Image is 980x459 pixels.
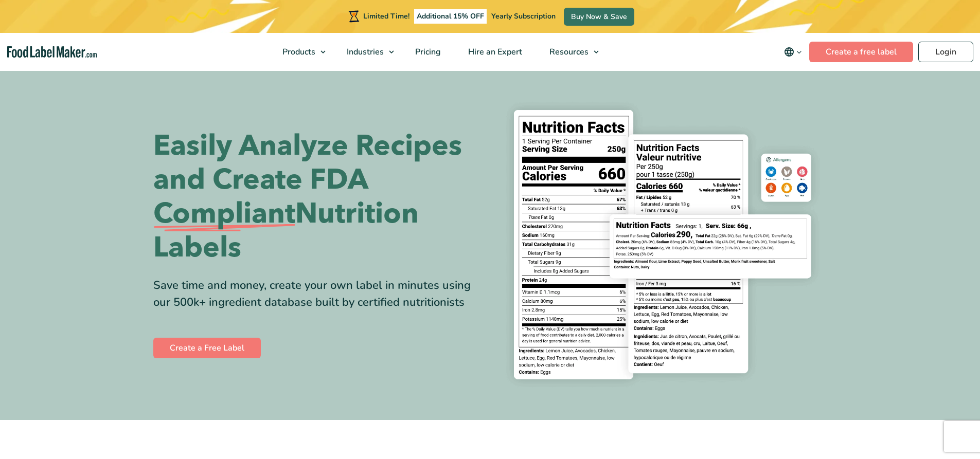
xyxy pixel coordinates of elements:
a: Hire an Expert [455,33,533,71]
a: Industries [333,33,399,71]
h1: Easily Analyze Recipes and Create FDA Nutrition Labels [153,129,483,265]
a: Pricing [402,33,452,71]
span: Products [279,46,316,58]
span: Additional 15% OFF [414,9,487,24]
span: Pricing [412,46,442,58]
span: Yearly Subscription [491,11,556,21]
a: Resources [536,33,604,71]
span: Resources [546,46,590,58]
a: Products [269,33,331,71]
a: Buy Now & Save [564,8,634,26]
span: Compliant [153,197,295,231]
span: Industries [344,46,385,58]
span: Hire an Expert [465,46,523,58]
a: Create a Free Label [153,338,261,358]
span: Limited Time! [363,11,409,21]
div: Save time and money, create your own label in minutes using our 500k+ ingredient database built b... [153,277,483,311]
a: Create a free label [809,42,913,62]
a: Login [918,42,973,62]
